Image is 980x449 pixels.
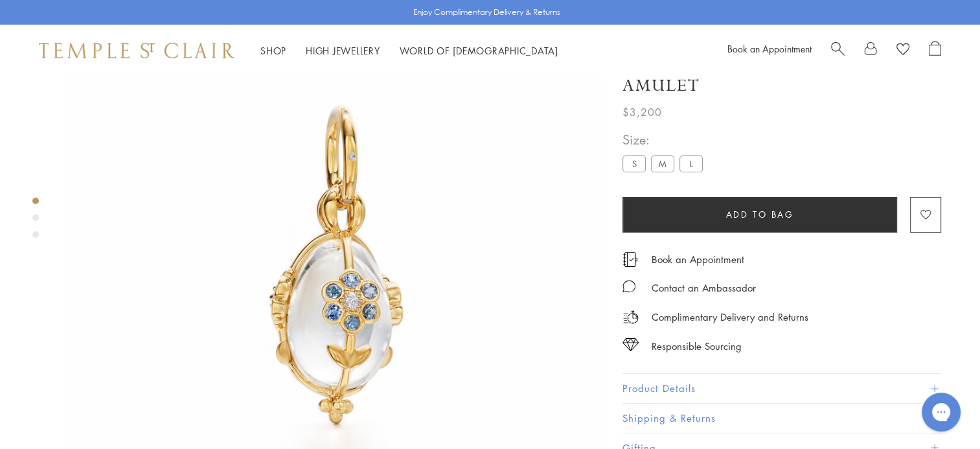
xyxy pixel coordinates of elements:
button: Product Details [622,374,941,403]
label: L [679,155,703,172]
div: Product gallery navigation [32,194,39,248]
img: icon_appointment.svg [622,252,638,267]
a: Search [831,41,845,60]
label: S [622,155,646,172]
a: Book an Appointment [652,252,744,266]
p: Enjoy Complimentary Delivery & Returns [413,6,560,19]
a: Book an Appointment [727,42,812,55]
img: Temple St. Clair [39,43,234,58]
a: World of [DEMOGRAPHIC_DATA]World of [DEMOGRAPHIC_DATA] [400,44,558,57]
a: Open Shopping Bag [929,41,941,60]
div: Contact an Ambassador [652,280,756,296]
span: Add to bag [726,207,794,222]
p: Complimentary Delivery and Returns [652,309,808,325]
button: Add to bag [622,197,897,233]
a: ShopShop [260,44,286,57]
iframe: Gorgias live chat messenger [915,388,967,436]
img: icon_sourcing.svg [622,338,639,351]
a: View Wishlist [896,41,909,60]
span: $3,200 [622,104,662,121]
a: High JewelleryHigh Jewellery [306,44,380,57]
div: Responsible Sourcing [652,338,742,354]
img: MessageIcon-01_2.svg [622,280,635,293]
button: Shipping & Returns [622,404,941,433]
nav: Main navigation [260,43,558,59]
img: icon_delivery.svg [622,309,639,325]
label: M [651,155,674,172]
span: Size: [622,129,708,150]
